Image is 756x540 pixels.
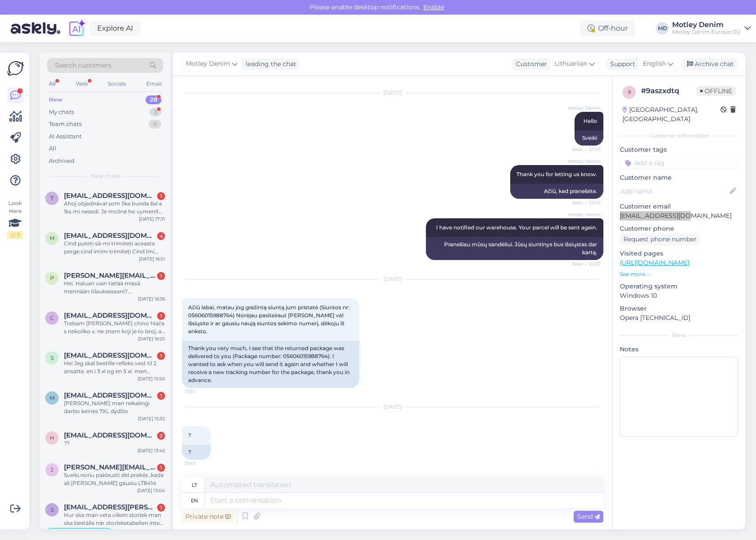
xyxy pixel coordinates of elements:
div: [GEOGRAPHIC_DATA], [GEOGRAPHIC_DATA] [622,105,721,124]
div: leading the chat [242,59,296,69]
span: P [50,275,54,281]
span: miroslavrozko48@gmail.com [64,391,156,399]
span: Search customers [55,61,111,70]
p: [EMAIL_ADDRESS][DOMAIN_NAME] [620,211,738,221]
div: AI Assistant [49,132,82,141]
div: [DATE] [182,89,603,97]
span: Motley Denim [186,59,230,69]
p: Visited pages [620,249,738,258]
span: Thank you for letting us know. [516,171,597,177]
span: 17:43 [185,460,218,467]
span: Motley Denim [567,158,601,165]
div: New [49,95,63,104]
div: 0 [149,120,161,129]
div: [DATE] 15:50 [138,375,165,382]
a: Motley DenimMotley Denim Europe OÜ [672,21,751,35]
div: 1 [157,504,165,512]
div: 1 [157,392,165,400]
div: Customer information [620,132,738,140]
p: Notes [620,345,738,354]
div: Support [606,59,635,69]
span: Offline [697,86,736,96]
span: Svante.hjorth@gmail.com [64,503,156,511]
div: Archive chat [681,58,737,70]
div: [DATE] 16:25 [138,335,165,342]
div: MD [656,22,669,35]
div: Sveiki [575,130,603,146]
span: Ačiū labai, matau jog gražintą siuntą jum pristatė (Siuntos nr: 05606015988764) Norėjau pasiteira... [188,304,351,335]
p: Customer email [620,202,738,211]
p: Customer tags [620,145,738,154]
div: [DATE] 17:31 [139,216,165,222]
span: Hello [583,118,597,124]
a: [URL][DOMAIN_NAME] [620,259,689,267]
img: explore-ai [67,19,86,38]
span: Enable [421,3,447,11]
p: Browser [620,304,738,313]
span: 17:34 [185,388,218,395]
div: Email [145,78,163,90]
div: Hei Jeg skal bestille refleks vest til 2 ansatte. en i 3 xl og en 5 xl. men systemet deres lar me... [64,359,165,375]
p: Opera [TECHNICAL_ID] [620,313,738,323]
div: Cind puteți să-mi trimiteți aceasta perge cind imim trimiteți Cind îmi trimiteți aceasta pereche ... [64,240,165,256]
div: 1 [157,352,165,360]
div: 28 [146,95,161,104]
div: Extra [620,331,738,339]
div: Pranešiau mūsų sandėliui. Jūsų siuntinys bus išsiųstas dar kartą. [426,237,603,260]
p: Customer name [620,173,738,182]
div: [DATE] 15:32 [138,415,165,422]
span: Motley Denim [567,105,601,111]
span: Seen ✓ 22:33 [567,199,601,206]
div: [DATE] [182,403,603,411]
div: Trebam [PERSON_NAME] chino hlače s nekoliko x. ne znam koji je to broj, ali mogu reći [PERSON_NAM... [64,319,165,335]
span: stian.liknes@ingka.ikea.com [64,351,156,359]
div: [DATE] 16:36 [138,296,165,302]
span: S [51,506,54,513]
div: Thank you very much, I see that the returned package was delivered to you (Package number: 056060... [182,341,359,388]
div: 1 [157,192,165,200]
div: Socials [106,78,128,90]
span: Motley Denim [567,211,601,218]
span: tomchlad@gmail.com [64,192,156,200]
span: h [50,434,54,441]
div: Ačiū, kad pranešėte. [510,184,603,199]
span: 9 [628,89,631,95]
div: All [49,144,56,153]
span: Lithuanian [555,59,587,69]
span: I have notified our warehouse. Your parcel will be sent again. [436,224,597,231]
span: j [51,466,53,473]
div: My chats [49,108,74,117]
div: All [47,78,57,90]
div: en [191,493,198,508]
div: Hei. Haluan vain tietää missä mennään tilauksessani? Tilausnumeroni on FI42642. :-) [64,280,165,296]
div: 1 [157,464,165,472]
span: English [643,59,666,69]
a: Explore AI [90,21,141,36]
span: Seen ✓ 22:37 [567,260,601,267]
p: Customer phone [620,224,738,233]
div: 2 / 3 [7,231,23,239]
div: [DATE] 13:42 [138,447,165,454]
img: Askly Logo [7,60,24,77]
div: Motley Denim Europe OÜ [672,28,741,35]
input: Add name [620,186,728,196]
div: [DATE] [182,275,603,283]
p: Windows 10 [620,291,738,300]
div: Team chats [49,120,82,129]
div: 4 [157,232,165,240]
span: Seen ✓ 22:33 [567,146,601,153]
span: ? [188,432,191,438]
div: Off-hour [580,20,635,36]
div: [DATE] 13:04 [137,487,165,494]
span: cmsadsoul50@gmail.com [64,311,156,319]
div: 1 [157,312,165,320]
span: hlt@os.dk [64,431,156,439]
span: m [50,394,55,401]
div: 2 [157,432,165,440]
span: s [51,355,54,361]
span: Paulus.Markkula@gmail.com [64,272,156,280]
div: [PERSON_NAME] man reikalingi darbo kelnės 7XL dydžio [64,399,165,415]
div: Request phone number [620,233,700,245]
p: See more ... [620,270,738,278]
div: 3 [150,108,161,117]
